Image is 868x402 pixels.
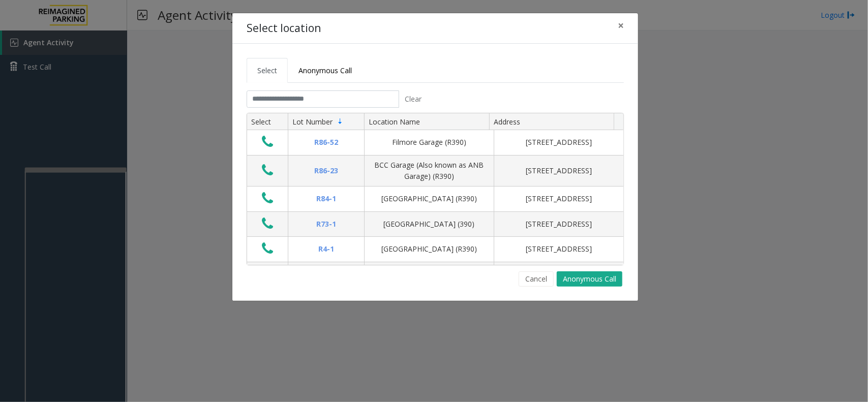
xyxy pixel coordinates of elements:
[519,271,554,287] button: Cancel
[336,117,344,126] span: Sortable
[557,271,622,287] button: Anonymous Call
[371,243,488,255] div: [GEOGRAPHIC_DATA] (R390)
[247,113,288,131] th: Select
[298,66,352,75] span: Anonymous Call
[294,165,358,176] div: R86-23
[247,58,624,83] ul: Tabs
[618,18,624,33] span: ×
[494,117,520,127] span: Address
[611,13,631,38] button: Close
[369,117,420,127] span: Location Name
[294,243,358,255] div: R4-1
[371,160,488,182] div: BCC Garage (Also known as ANB Garage) (R390)
[371,193,488,204] div: [GEOGRAPHIC_DATA] (R390)
[500,137,617,148] div: [STREET_ADDRESS]
[500,193,617,204] div: [STREET_ADDRESS]
[371,219,488,230] div: [GEOGRAPHIC_DATA] (390)
[371,137,488,148] div: Filmore Garage (R390)
[257,66,277,75] span: Select
[247,113,623,265] div: Data table
[294,193,358,204] div: R84-1
[292,117,333,127] span: Lot Number
[500,165,617,176] div: [STREET_ADDRESS]
[500,219,617,230] div: [STREET_ADDRESS]
[294,219,358,230] div: R73-1
[247,20,321,37] h4: Select location
[500,243,617,255] div: [STREET_ADDRESS]
[294,137,358,148] div: R86-52
[399,90,428,108] button: Clear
